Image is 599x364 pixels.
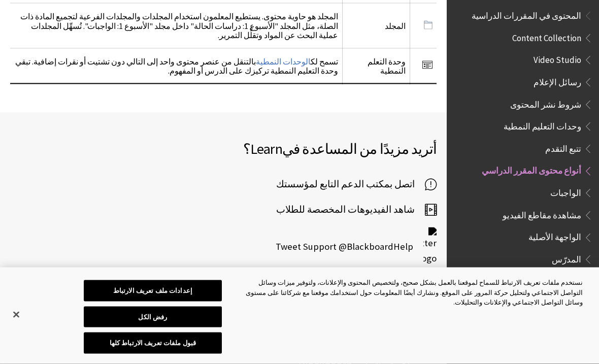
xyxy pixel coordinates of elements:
span: وحدات التعليم النمطية [504,118,581,132]
span: الواجبات [550,185,581,198]
button: قبول ملفات تعريف الارتباط كلها [84,333,221,354]
span: Content Collection [512,30,581,44]
div: نستخدم ملفات تعريف الارتباط للسماح لموقعنا بالعمل بشكل صحيح، ولتخصيص المحتوى والإعلانات، ولتوفير ... [240,278,583,308]
a: الوحدات النمطية [256,56,311,67]
td: المجلد [343,4,410,48]
span: شاهد الفيديوهات المخصصة للطلاب [276,202,425,217]
button: إغلاق [5,304,27,326]
span: اتصل بمكتب الدعم التابع لمؤسستك [276,177,425,192]
span: مشاهدة مقاطع الفيديو [503,207,581,221]
button: إعدادات ملف تعريف الارتباط [84,280,221,302]
a: Twitter logo Tweet Support @BlackboardHelp [276,227,437,266]
td: وحدة التعلم النمطية [343,48,410,84]
span: الواجهة الأصلية [528,229,581,243]
a: اتصل بمكتب الدعم التابع لمؤسستك [276,177,437,192]
td: تسمح لك بالتنقل من عنصر محتوى واحد إلى التالي دون تشتيت أو نقرات إضافية. تبقي وحدة التعليم النمطي... [10,48,343,84]
span: رسائل الإعلام [534,74,581,88]
span: المدرّس [552,251,581,265]
span: شروط نشر المحتوى [510,96,581,110]
span: المحتوى في المقررات الدراسية [472,8,581,21]
td: المجلد هو حاوية محتوى. يستطيع المعلمون استخدام المجلدات والمجلدات الفرعية لتجميع المادة ذات الصلة... [10,4,343,48]
span: Tweet Support @BlackboardHelp [276,239,423,254]
span: تتبع التقدم [545,141,581,154]
button: رفض الكل [84,307,221,328]
a: شاهد الفيديوهات المخصصة للطلاب [276,202,437,217]
img: Twitter logo [423,227,437,266]
h2: أتريد مزيدًا من المساعدة في ؟ [10,138,437,159]
span: Video Studio [534,52,581,65]
span: أنواع محتوى المقرر الدراسي [482,163,581,177]
span: Learn [250,140,282,158]
img: Icon for Learning Module in Ultra [422,60,432,70]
